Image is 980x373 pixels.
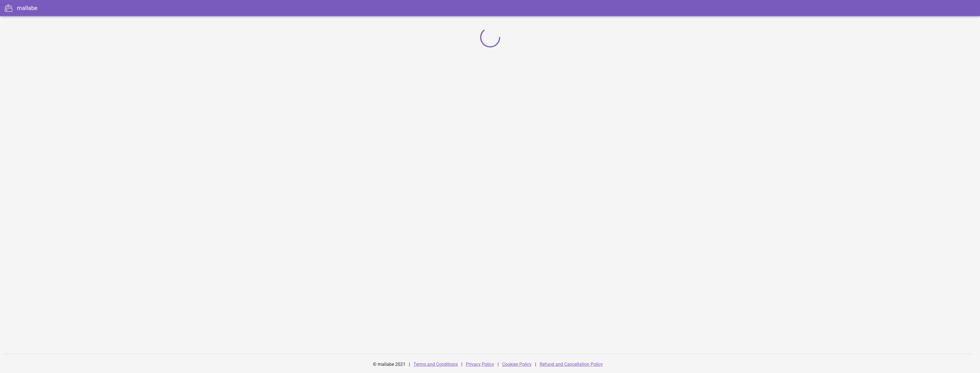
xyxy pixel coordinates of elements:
a: Cookies Policy [502,362,532,367]
a: Privacy Policy [466,362,494,367]
a: Refund and Cancellation Policy [540,362,603,367]
a: Terms and Conditions [413,362,458,367]
div: © mallabe 2021 [369,358,409,371]
div: mallabe [17,4,37,12]
div: | [461,358,462,371]
div: | [535,358,536,371]
div: | [409,358,410,371]
div: | [498,358,499,371]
